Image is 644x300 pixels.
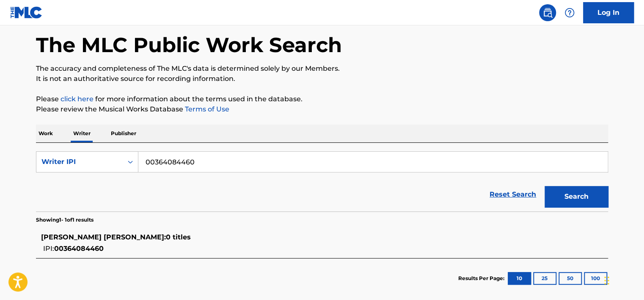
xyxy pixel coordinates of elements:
[41,233,166,241] span: [PERSON_NAME] [PERSON_NAME] :
[36,151,608,211] form: Search Form
[36,125,55,142] p: Work
[10,6,43,19] img: MLC Logo
[539,4,556,21] a: Public Search
[43,244,54,253] span: IPI:
[533,272,556,285] button: 25
[166,233,191,241] span: 0 titles
[71,125,93,142] p: Writer
[41,157,118,167] div: Writer IPI
[36,216,94,224] p: Showing 1 - 1 of 1 results
[36,104,608,114] p: Please review the Musical Works Database
[584,272,607,285] button: 100
[458,275,506,282] p: Results Per Page:
[545,186,608,207] button: Search
[54,244,104,253] span: 00364084460
[485,185,540,204] a: Reset Search
[604,268,609,293] div: Drag
[542,8,553,18] img: search
[183,105,229,113] a: Terms of Use
[561,4,578,21] div: Help
[36,74,608,84] p: It is not an authoritative source for recording information.
[36,64,608,74] p: The accuracy and completeness of The MLC's data is determined solely by our Members.
[583,2,634,23] a: Log In
[61,95,94,103] a: click here
[602,259,644,300] iframe: Chat Widget
[108,125,139,142] p: Publisher
[559,272,582,285] button: 50
[564,8,575,18] img: help
[508,272,531,285] button: 10
[36,94,608,104] p: Please for more information about the terms used in the database.
[36,32,342,58] h1: The MLC Public Work Search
